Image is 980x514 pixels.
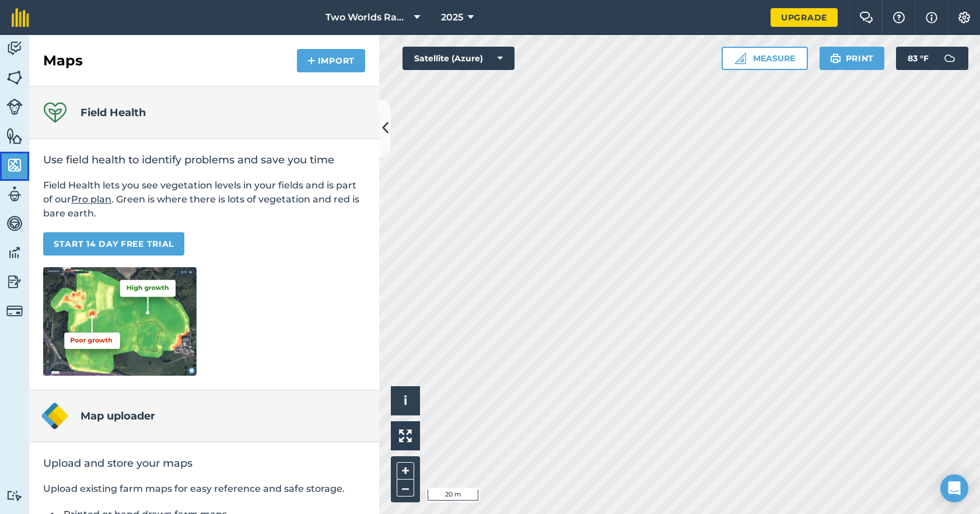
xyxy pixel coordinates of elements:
p: Upload existing farm maps for easy reference and safe storage. [43,482,365,496]
a: Upgrade [771,8,838,27]
p: Field Health lets you see vegetation levels in your fields and is part of our . Green is where th... [43,179,365,221]
img: svg+xml;base64,PD94bWwgdmVyc2lvbj0iMS4wIiBlbmNvZGluZz0idXRmLTgiPz4KPCEtLSBHZW5lcmF0b3I6IEFkb2JlIE... [6,244,23,261]
span: i [404,393,407,408]
h4: Map uploader [80,408,155,424]
img: svg+xml;base64,PHN2ZyB4bWxucz0iaHR0cDovL3d3dy53My5vcmcvMjAwMC9zdmciIHdpZHRoPSI1NiIgaGVpZ2h0PSI2MC... [6,127,23,145]
div: Open Intercom Messenger [940,474,968,502]
span: Two Worlds Ranch [325,11,409,25]
img: svg+xml;base64,PD94bWwgdmVyc2lvbj0iMS4wIiBlbmNvZGluZz0idXRmLTgiPz4KPCEtLSBHZW5lcmF0b3I6IEFkb2JlIE... [6,490,23,501]
img: svg+xml;base64,PHN2ZyB4bWxucz0iaHR0cDovL3d3dy53My5vcmcvMjAwMC9zdmciIHdpZHRoPSIxNCIgaGVpZ2h0PSIyNC... [307,54,316,68]
a: Pro plan [71,194,111,205]
img: Map uploader logo [41,402,69,430]
img: svg+xml;base64,PHN2ZyB4bWxucz0iaHR0cDovL3d3dy53My5vcmcvMjAwMC9zdmciIHdpZHRoPSI1NiIgaGVpZ2h0PSI2MC... [6,69,23,86]
img: svg+xml;base64,PD94bWwgdmVyc2lvbj0iMS4wIiBlbmNvZGluZz0idXRmLTgiPz4KPCEtLSBHZW5lcmF0b3I6IEFkb2JlIE... [6,215,23,232]
img: Ruler icon [734,53,746,64]
img: svg+xml;base64,PD94bWwgdmVyc2lvbj0iMS4wIiBlbmNvZGluZz0idXRmLTgiPz4KPCEtLSBHZW5lcmF0b3I6IEFkb2JlIE... [6,303,23,319]
img: svg+xml;base64,PD94bWwgdmVyc2lvbj0iMS4wIiBlbmNvZGluZz0idXRmLTgiPz4KPCEtLSBHZW5lcmF0b3I6IEFkb2JlIE... [6,273,23,291]
img: svg+xml;base64,PHN2ZyB4bWxucz0iaHR0cDovL3d3dy53My5vcmcvMjAwMC9zdmciIHdpZHRoPSIxOSIgaGVpZ2h0PSIyNC... [830,51,841,65]
img: A cog icon [957,12,971,23]
button: + [397,462,414,480]
h2: Upload and store your maps [43,456,365,470]
img: svg+xml;base64,PHN2ZyB4bWxucz0iaHR0cDovL3d3dy53My5vcmcvMjAwMC9zdmciIHdpZHRoPSI1NiIgaGVpZ2h0PSI2MC... [6,156,23,174]
span: 2025 [441,11,463,25]
img: svg+xml;base64,PHN2ZyB4bWxucz0iaHR0cDovL3d3dy53My5vcmcvMjAwMC9zdmciIHdpZHRoPSIxNyIgaGVpZ2h0PSIxNy... [926,11,937,25]
span: 83 ° F [908,47,929,70]
button: Satellite (Azure) [402,47,514,70]
img: svg+xml;base64,PD94bWwgdmVyc2lvbj0iMS4wIiBlbmNvZGluZz0idXRmLTgiPz4KPCEtLSBHZW5lcmF0b3I6IEFkb2JlIE... [938,47,961,70]
img: svg+xml;base64,PD94bWwgdmVyc2lvbj0iMS4wIiBlbmNvZGluZz0idXRmLTgiPz4KPCEtLSBHZW5lcmF0b3I6IEFkb2JlIE... [6,40,23,57]
img: A question mark icon [892,12,906,23]
button: Import [297,49,365,72]
button: 83 °F [896,47,968,70]
button: Print [820,47,885,70]
button: – [397,480,414,496]
h4: Field Health [80,104,146,121]
h2: Use field health to identify problems and save you time [43,153,365,167]
img: Four arrows, one pointing top left, one top right, one bottom right and the last bottom left [399,429,412,442]
h2: Maps [43,51,83,70]
button: Measure [722,47,808,70]
button: i [391,386,420,415]
a: START 14 DAY FREE TRIAL [43,232,184,256]
img: Two speech bubbles overlapping with the left bubble in the forefront [859,12,873,23]
img: svg+xml;base64,PD94bWwgdmVyc2lvbj0iMS4wIiBlbmNvZGluZz0idXRmLTgiPz4KPCEtLSBHZW5lcmF0b3I6IEFkb2JlIE... [6,186,23,203]
img: fieldmargin Logo [12,8,29,27]
img: svg+xml;base64,PD94bWwgdmVyc2lvbj0iMS4wIiBlbmNvZGluZz0idXRmLTgiPz4KPCEtLSBHZW5lcmF0b3I6IEFkb2JlIE... [6,99,23,115]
